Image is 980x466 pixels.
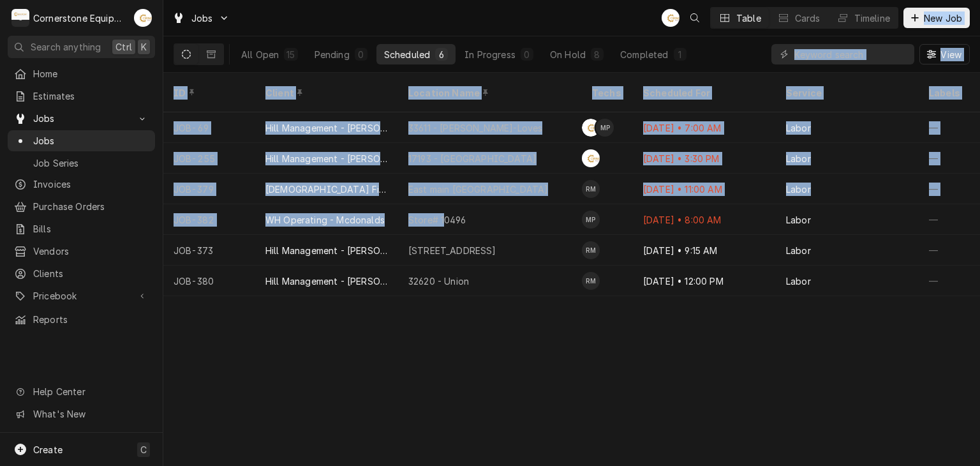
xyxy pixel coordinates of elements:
div: Techs [592,86,623,100]
span: Vendors [33,244,149,258]
span: Estimates [33,89,149,103]
div: JOB-379 [163,174,255,204]
div: [DATE] • 12:00 PM [633,266,776,296]
a: Go to Jobs [167,8,235,29]
div: Service [786,86,906,100]
button: Search anythingCtrlK [8,36,155,58]
span: Clients [33,267,149,280]
div: WH Operating - Mcdonalds [265,213,385,227]
a: Bills [8,218,155,239]
div: Timeline [854,11,890,25]
span: K [141,40,147,54]
button: Open search [685,8,705,28]
div: Table [736,11,761,25]
div: 1 [676,48,684,61]
button: New Job [903,8,970,28]
div: [DEMOGRAPHIC_DATA] Fil A [265,183,388,196]
span: Invoices [33,177,149,191]
div: JOB-382 [163,204,255,235]
div: [STREET_ADDRESS] [408,244,496,257]
div: Hill Management - [PERSON_NAME] [265,274,388,288]
div: Labor [786,244,811,257]
div: [DATE] • 9:15 AM [633,235,776,266]
div: Scheduled For [643,86,763,100]
span: Jobs [33,112,130,125]
span: New Job [921,11,965,25]
div: JOB-380 [163,266,255,296]
div: Location Name [408,86,569,100]
div: Completed [620,48,668,61]
div: Hill Management - [PERSON_NAME] [265,121,388,135]
div: Cornerstone Equipment Repair, LLC's Avatar [11,9,29,27]
div: All Open [241,48,279,61]
div: [DATE] • 7:00 AM [633,112,776,143]
a: Purchase Orders [8,196,155,217]
span: Home [33,67,149,80]
span: Search anything [31,40,101,54]
div: AB [582,149,600,167]
div: On Hold [550,48,586,61]
a: Clients [8,263,155,284]
div: Andrew Buigues's Avatar [134,9,152,27]
div: AB [134,9,152,27]
div: Labor [786,152,811,165]
div: Client [265,86,385,100]
span: Ctrl [115,40,132,54]
span: What's New [33,407,147,421]
div: JOB-255 [163,143,255,174]
input: Keyword search [794,44,908,64]
div: JOB-373 [163,235,255,266]
span: View [938,48,964,61]
div: 0 [523,48,531,61]
a: Invoices [8,174,155,195]
a: Home [8,63,155,84]
div: Hill Management - [PERSON_NAME] [265,244,388,257]
a: Reports [8,309,155,330]
div: [DATE] • 8:00 AM [633,204,776,235]
div: MP [582,211,600,229]
div: Cornerstone Equipment Repair, LLC [33,11,127,25]
div: 32620 - Union [408,274,469,288]
div: JOB-69 [163,112,255,143]
span: Pricebook [33,289,130,303]
div: 8 [593,48,601,61]
div: Pending [315,48,350,61]
div: Labor [786,183,811,196]
div: RM [582,272,600,290]
div: AB [582,119,600,137]
div: Labor [786,213,811,227]
span: Help Center [33,385,147,398]
button: View [919,44,970,64]
div: Roberto Martinez's Avatar [582,272,600,290]
span: C [140,443,147,456]
div: C [11,9,29,27]
div: RM [582,180,600,198]
div: MP [596,119,614,137]
a: Estimates [8,86,155,107]
div: East main [GEOGRAPHIC_DATA] [408,183,548,196]
div: Andrew Buigues's Avatar [582,149,600,167]
a: Go to Jobs [8,108,155,129]
div: [DATE] • 3:30 PM [633,143,776,174]
div: Scheduled [384,48,430,61]
div: RM [582,241,600,259]
div: [DATE] • 11:00 AM [633,174,776,204]
div: 17193 - [GEOGRAPHIC_DATA] [408,152,537,165]
div: 15 [286,48,295,61]
span: Jobs [191,11,213,25]
div: Labor [786,121,811,135]
a: Vendors [8,241,155,262]
span: Job Series [33,156,149,170]
a: Jobs [8,130,155,151]
span: Create [33,444,63,455]
a: Go to Pricebook [8,285,155,306]
div: Hill Management - [PERSON_NAME] [265,152,388,165]
div: Andrew Buigues's Avatar [662,9,679,27]
div: AB [662,9,679,27]
div: 33611 - [PERSON_NAME]-Loves [408,121,542,135]
span: Bills [33,222,149,236]
a: Job Series [8,153,155,174]
div: 0 [357,48,365,61]
div: Matthew Pennington's Avatar [596,119,614,137]
div: ID [174,86,242,100]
